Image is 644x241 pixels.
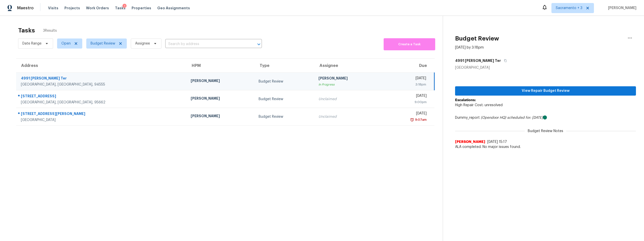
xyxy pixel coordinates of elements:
[487,140,507,144] span: [DATE] 15:17
[21,100,183,105] div: [GEOGRAPHIC_DATA], [GEOGRAPHIC_DATA], 95662
[481,116,506,119] i: (Opendoor HQ)
[64,6,80,11] span: Projects
[17,6,34,11] span: Maestro
[22,41,42,46] span: Date Range
[191,78,251,85] div: [PERSON_NAME]
[191,96,251,102] div: [PERSON_NAME]
[455,58,501,63] h5: 4991 [PERSON_NAME] Ter
[91,41,115,46] span: Budget Review
[187,59,255,73] th: HPM
[21,111,183,117] div: [STREET_ADDRESS][PERSON_NAME]
[501,56,508,65] button: Copy Address
[86,6,109,11] span: Work Orders
[115,6,126,10] span: Tasks
[386,93,426,100] div: [DATE]
[455,65,636,70] div: [GEOGRAPHIC_DATA]
[318,76,378,82] div: [PERSON_NAME]
[18,28,35,33] h2: Tasks
[123,4,127,9] div: 1
[165,40,248,48] input: Search by address
[259,97,310,102] div: Budget Review
[386,82,426,87] div: 3:18pm
[135,41,150,46] span: Assignee
[21,82,183,87] div: [GEOGRAPHIC_DATA], [GEOGRAPHIC_DATA], 94555
[606,6,636,11] span: [PERSON_NAME]
[507,116,543,119] i: scheduled for: [DATE]
[455,36,499,41] h2: Budget Review
[414,117,427,122] div: 9:07am
[61,41,71,46] span: Open
[459,88,632,94] span: View Repair Budget Review
[314,59,382,73] th: Assignee
[455,45,484,50] div: [DATE] by 3:18pm
[455,139,485,144] span: [PERSON_NAME]
[386,76,426,82] div: [DATE]
[259,79,310,84] div: Budget Review
[16,59,187,73] th: Address
[318,114,378,119] div: Unclaimed
[386,42,433,47] span: Create a Task
[259,114,310,119] div: Budget Review
[384,38,435,50] button: Create a Task
[525,129,566,134] span: Budget Review Notes
[191,113,251,120] div: [PERSON_NAME]
[455,103,503,107] span: High Repair Cost: unresolved
[386,100,426,105] div: 9:00pm
[48,6,58,11] span: Visits
[455,144,636,149] span: ALA completed. No major issues found.
[21,117,183,123] div: [GEOGRAPHIC_DATA]
[43,28,57,33] span: 3 Results
[318,82,378,87] div: In Progress
[455,86,636,96] button: View Repair Budget Review
[21,94,183,100] div: [STREET_ADDRESS]
[455,115,636,120] div: Dummy_report
[157,6,190,11] span: Geo Assignments
[318,97,378,102] div: Unclaimed
[132,6,151,11] span: Properties
[386,111,426,117] div: [DATE]
[382,59,434,73] th: Due
[410,117,414,122] img: Overdue Alarm Icon
[255,41,262,48] button: Open
[556,6,582,11] span: Sacramento + 3
[255,59,314,73] th: Type
[21,76,183,82] div: 4991 [PERSON_NAME] Ter
[455,98,476,102] b: Escalations:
